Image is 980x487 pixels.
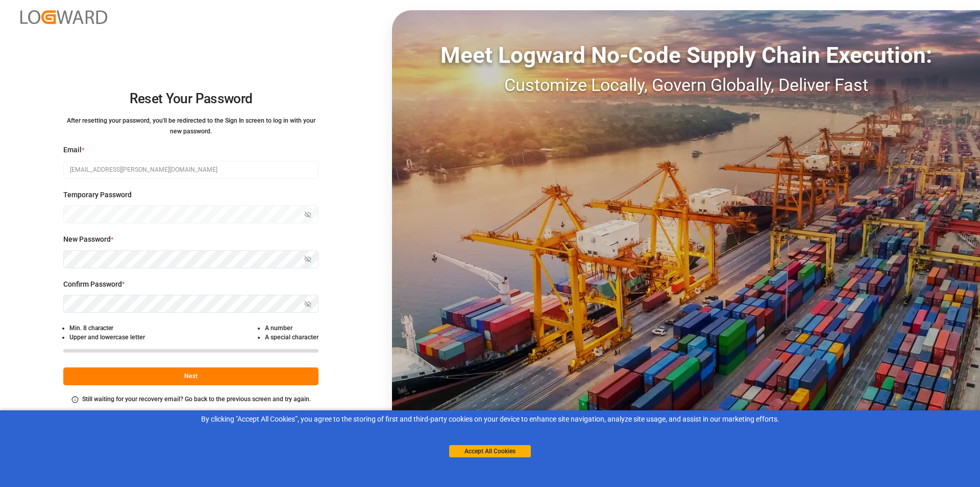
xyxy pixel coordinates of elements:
[392,38,980,72] div: Meet Logward No-Code Supply Chain Execution:
[69,334,145,341] small: Upper and lowercase letter
[82,396,311,403] small: Still waiting for your recovery email? Go back to the previous screen and try again.
[69,323,145,333] li: Min. 8 character
[20,10,107,24] img: Logward_new_orange.png
[63,83,318,115] h2: Reset Your Password
[63,161,318,179] input: Enter your email
[63,190,132,200] span: Temporary Password
[265,324,292,332] small: A number
[265,334,318,341] small: A special character
[7,414,973,425] div: By clicking "Accept All Cookies”, you agree to the storing of first and third-party cookies on yo...
[63,234,111,245] span: New Password
[63,145,82,155] span: Email
[67,117,315,135] small: After resetting your password, you'll be redirected to the Sign In screen to log in with your new...
[63,279,122,290] span: Confirm Password
[63,367,318,385] button: Next
[449,445,531,457] button: Accept All Cookies
[392,72,980,98] div: Customize Locally, Govern Globally, Deliver Fast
